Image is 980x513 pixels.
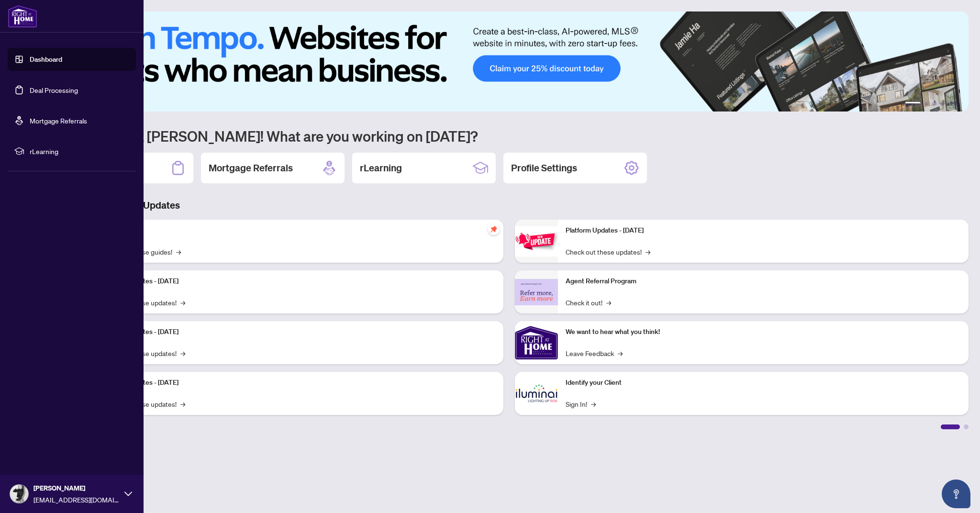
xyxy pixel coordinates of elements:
button: 3 [932,102,936,106]
a: Mortgage Referrals [30,116,87,125]
span: [EMAIL_ADDRESS][DOMAIN_NAME] [33,494,120,505]
p: Platform Updates - [DATE] [100,378,496,388]
span: → [591,399,596,409]
span: → [646,246,650,257]
span: [PERSON_NAME] [33,483,120,493]
img: We want to hear what you think! [515,321,558,364]
button: 6 [955,102,959,106]
h2: Profile Settings [511,161,577,175]
img: Profile Icon [10,485,28,503]
p: Identify your Client [566,378,961,388]
span: → [180,399,185,409]
img: Agent Referral Program [515,279,558,305]
p: We want to hear what you think! [566,327,961,337]
h2: rLearning [360,161,402,175]
button: 2 [924,102,928,106]
p: Agent Referral Program [566,276,961,287]
button: 1 [905,102,921,106]
img: Platform Updates - June 23, 2025 [515,226,558,256]
span: pushpin [488,223,500,235]
p: Platform Updates - [DATE] [100,327,496,337]
h1: Welcome back [PERSON_NAME]! What are you working on [DATE]? [50,127,969,145]
a: Sign In!→ [566,399,596,409]
a: Check out these updates!→ [566,246,650,257]
button: 5 [947,102,951,106]
a: Dashboard [30,55,62,64]
h2: Mortgage Referrals [209,161,293,175]
button: Open asap [942,480,970,508]
span: → [180,348,185,358]
span: rLearning [30,146,129,156]
h3: Brokerage & Industry Updates [50,199,969,212]
p: Platform Updates - [DATE] [100,276,496,287]
a: Leave Feedback→ [566,348,623,358]
button: 4 [940,102,944,106]
p: Platform Updates - [DATE] [566,225,961,236]
img: Slide 0 [50,11,969,112]
a: Deal Processing [30,86,78,94]
p: Self-Help [100,225,496,236]
span: → [180,297,185,308]
span: → [618,348,623,358]
a: Check it out!→ [566,297,611,308]
span: → [176,246,181,257]
img: Identify your Client [515,372,558,415]
img: logo [8,5,37,28]
span: → [606,297,611,308]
